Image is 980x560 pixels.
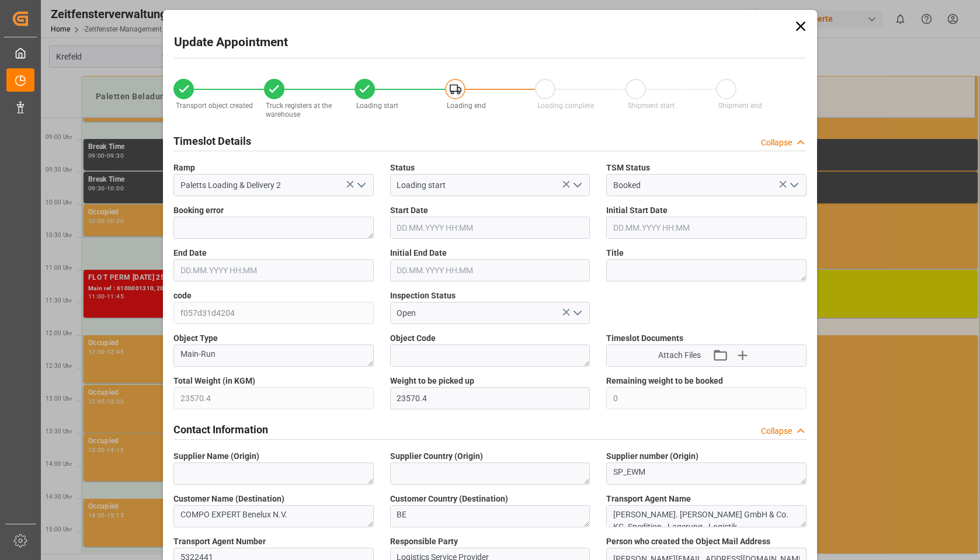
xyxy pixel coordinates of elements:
span: Status [390,162,415,174]
div: Collapse [761,425,792,437]
span: Customer Country (Destination) [390,493,508,505]
span: Supplier Country (Origin) [390,450,483,462]
span: Object Code [390,332,436,345]
span: Shipment start [628,102,675,110]
input: DD.MM.YYYY HH:MM [606,217,807,239]
span: Customer Name (Destination) [173,493,284,505]
span: code [173,290,192,302]
button: open menu [352,176,369,194]
span: Truck registers at the warehouse [266,102,332,119]
span: Person who created the Object Mail Address [606,535,770,548]
span: Object Type [173,332,218,345]
div: Collapse [761,137,792,149]
span: Loading complete [537,102,594,110]
span: End Date [173,247,207,259]
span: Remaining weight to be booked [606,375,723,387]
input: DD.MM.YYYY HH:MM [390,259,590,281]
span: Timeslot Documents [606,332,683,345]
button: open menu [568,176,586,194]
span: Attach Files [658,349,701,361]
span: Weight to be picked up [390,375,474,387]
span: Title [606,247,624,259]
h2: Contact Information [173,422,268,437]
input: DD.MM.YYYY HH:MM [173,259,374,281]
button: open menu [784,176,802,194]
span: Start Date [390,204,428,217]
span: TSM Status [606,162,650,174]
span: Supplier Name (Origin) [173,450,259,462]
span: Supplier number (Origin) [606,450,698,462]
textarea: BE [390,505,590,527]
span: Transport Agent Number [173,535,266,548]
span: Shipment end [718,102,762,110]
h2: Update Appointment [174,33,288,52]
span: Initial Start Date [606,204,668,217]
span: Loading start [356,102,398,110]
span: Total Weight (in KGM) [173,375,255,387]
input: DD.MM.YYYY HH:MM [390,217,590,239]
textarea: SP_EWM [606,462,807,485]
h2: Timeslot Details [173,133,251,149]
span: Initial End Date [390,247,447,259]
span: Transport Agent Name [606,493,691,505]
input: Type to search/select [173,174,374,196]
span: Transport object created [176,102,253,110]
textarea: Main-Run [173,345,374,367]
textarea: COMPO EXPERT Benelux N.V. [173,505,374,527]
input: Type to search/select [390,174,590,196]
span: Ramp [173,162,195,174]
span: Loading end [447,102,486,110]
button: open menu [568,304,586,322]
textarea: [PERSON_NAME]. [PERSON_NAME] GmbH & Co. KG, Spedition - Lagerung - Logistik [606,505,807,527]
span: Inspection Status [390,290,456,302]
span: Responsible Party [390,535,458,548]
span: Booking error [173,204,224,217]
